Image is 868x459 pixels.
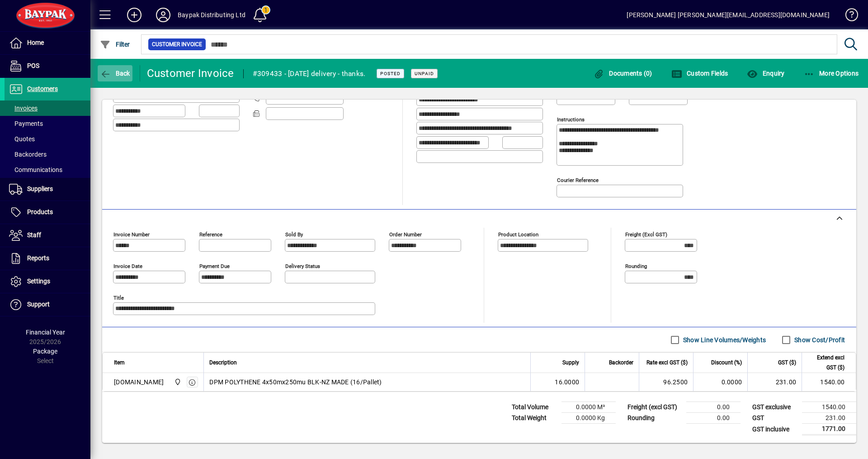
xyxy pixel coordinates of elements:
a: Communications [5,162,90,177]
mat-label: Freight (excl GST) [625,231,667,238]
span: More Options [804,70,859,77]
mat-label: Reference [199,231,222,238]
a: Payments [5,116,90,131]
span: Item [114,358,125,368]
a: Backorders [5,147,90,162]
span: Customer Invoice [152,40,202,49]
td: 0.0000 Kg [561,413,616,424]
button: Enquiry [745,65,787,81]
div: Baypak Distributing Ltd [178,8,245,22]
span: DPM POLYTHENE 4x50mx250mu BLK-NZ MADE (16/Pallet) [209,378,382,387]
td: GST [748,413,802,424]
span: POS [27,62,39,69]
span: Settings [27,277,50,285]
td: Total Weight [507,413,561,424]
span: Custom Fields [671,70,728,77]
span: Home [27,39,44,46]
td: Rounding [623,413,686,424]
td: Freight (excl GST) [623,402,686,413]
span: Backorder [609,358,633,368]
span: Rate excl GST ($) [646,358,688,368]
span: Supply [562,358,579,368]
mat-label: Payment due [199,263,230,269]
span: Extend excl GST ($) [807,353,844,373]
td: 0.0000 [693,373,747,391]
button: Profile [149,7,178,23]
button: Custom Fields [669,65,731,81]
td: 231.00 [747,373,802,391]
mat-label: Title [113,295,124,301]
div: Customer Invoice [147,66,234,81]
a: Suppliers [5,178,90,201]
span: Communications [9,166,62,173]
a: Knowledge Base [839,2,857,31]
td: 231.00 [802,413,856,424]
div: [PERSON_NAME] [PERSON_NAME][EMAIL_ADDRESS][DOMAIN_NAME] [627,8,830,22]
button: More Options [802,65,861,81]
span: Invoices [9,105,38,112]
div: [DOMAIN_NAME] [114,378,164,387]
a: Products [5,201,90,224]
span: Financial Year [26,329,65,336]
button: Add [120,7,149,23]
mat-label: Instructions [557,116,585,123]
td: 1771.00 [802,424,856,435]
a: Settings [5,270,90,293]
mat-label: Invoice date [113,263,142,269]
span: Reports [27,254,49,262]
td: Total Volume [507,402,561,413]
a: Quotes [5,131,90,147]
mat-label: Order number [389,231,422,238]
span: Support [27,301,50,308]
a: Reports [5,247,90,270]
mat-label: Sold by [285,231,303,238]
app-page-header-button: Back [90,65,140,81]
mat-label: Rounding [625,263,647,269]
span: GST ($) [778,358,796,368]
span: Products [27,208,53,215]
span: Enquiry [747,70,784,77]
span: Documents (0) [594,70,652,77]
span: Staff [27,231,41,239]
td: 0.00 [686,413,741,424]
label: Show Cost/Profit [793,335,845,344]
span: Posted [380,71,401,76]
a: Invoices [5,100,90,116]
td: GST inclusive [748,424,802,435]
td: 0.0000 M³ [561,402,616,413]
a: Support [5,293,90,316]
label: Show Line Volumes/Weights [681,335,766,344]
span: Description [209,358,237,368]
mat-label: Product location [498,231,538,238]
span: Backorders [9,151,47,158]
a: Home [5,32,90,54]
span: Customers [27,85,58,92]
button: Back [98,65,132,81]
span: Discount (%) [711,358,742,368]
mat-label: Delivery status [285,263,320,269]
span: Suppliers [27,185,53,192]
button: Documents (0) [591,65,655,81]
td: 1540.00 [802,402,856,413]
span: Unpaid [415,71,434,76]
div: 96.2500 [645,378,688,387]
td: 1540.00 [802,373,856,391]
div: #309433 - [DATE] delivery - thanks. [253,67,366,81]
a: Staff [5,224,90,247]
a: POS [5,55,90,77]
mat-label: Courier Reference [557,177,599,183]
button: Filter [98,36,132,53]
span: Payments [9,120,43,127]
td: GST exclusive [748,402,802,413]
mat-label: Invoice number [113,231,150,238]
td: 0.00 [686,402,741,413]
span: Baypak - Onekawa [172,377,182,387]
span: Quotes [9,135,35,143]
span: Filter [100,41,130,48]
span: Back [100,70,130,77]
span: 16.0000 [555,378,579,387]
span: Package [33,348,57,355]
